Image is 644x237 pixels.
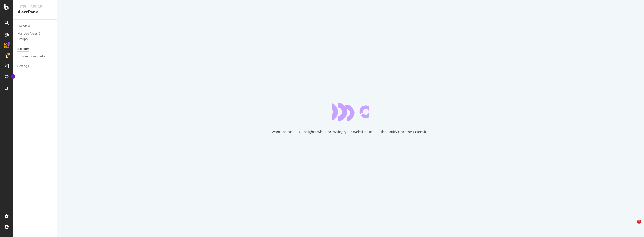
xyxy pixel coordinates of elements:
div: Manage Alerts & Groups [17,31,48,42]
div: AlertPanel [17,9,53,15]
div: Intelligence [17,4,53,9]
div: Explorer Bookmarks [17,54,45,59]
div: Overview [17,24,30,29]
iframe: Intercom live chat [627,220,639,232]
a: Explorer [17,46,53,52]
a: Settings [17,63,53,69]
a: Overview [17,24,53,29]
a: Manage Alerts & Groups [17,31,53,42]
span: 1 [637,220,641,224]
div: Explorer [17,46,29,52]
div: Tooltip anchor [11,74,15,79]
a: Explorer Bookmarks [17,54,53,59]
div: animation [332,103,369,121]
div: Settings [17,63,29,69]
div: Want instant SEO insights while browsing your website? Install the Botify Chrome Extension [271,129,430,134]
